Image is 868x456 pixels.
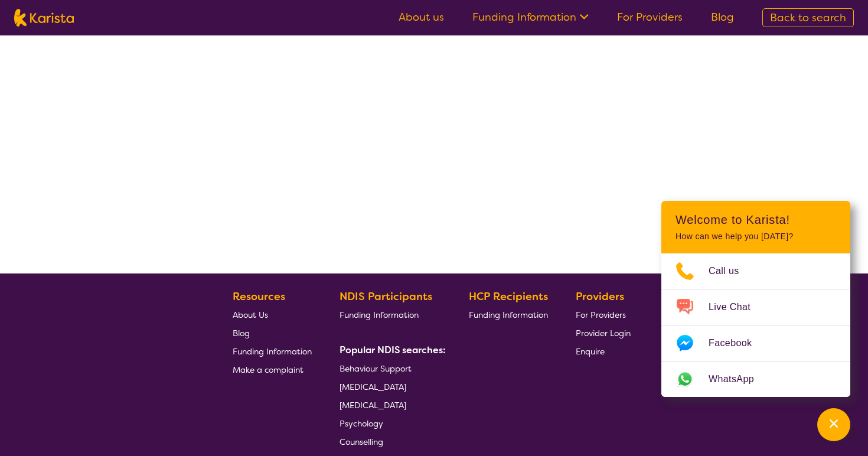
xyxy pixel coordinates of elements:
a: For Providers [576,305,631,324]
a: Enquire [576,342,631,360]
b: Providers [576,289,624,304]
a: Provider Login [576,324,631,342]
span: Back to search [770,11,846,25]
h2: Welcome to Karista! [676,213,836,227]
button: Channel Menu [817,408,850,441]
a: For Providers [617,10,683,24]
span: About Us [233,310,268,320]
a: About us [399,10,444,24]
span: Facebook [709,334,766,352]
a: Funding Information [472,10,589,24]
span: Call us [709,262,753,280]
a: Funding Information [233,342,312,360]
ul: Choose channel [661,253,850,397]
span: Enquire [576,346,605,357]
span: [MEDICAL_DATA] [340,382,406,392]
span: [MEDICAL_DATA] [340,400,406,411]
b: HCP Recipients [469,289,548,304]
span: Make a complaint [233,364,304,375]
span: Funding Information [469,310,548,320]
span: For Providers [576,310,626,320]
span: Counselling [340,437,383,447]
a: Web link opens in a new tab. [661,361,850,397]
span: WhatsApp [709,370,768,388]
a: Make a complaint [233,360,312,379]
p: How can we help you [DATE]? [676,232,836,242]
div: Channel Menu [661,201,850,397]
span: Live Chat [709,298,765,316]
span: Behaviour Support [340,363,412,374]
img: Karista logo [14,9,74,27]
a: [MEDICAL_DATA] [340,377,441,396]
a: Funding Information [469,305,548,324]
b: NDIS Participants [340,289,432,304]
b: Resources [233,289,285,304]
a: Back to search [762,8,854,27]
a: Counselling [340,432,441,451]
span: Psychology [340,418,383,429]
a: Psychology [340,414,441,432]
span: Provider Login [576,328,631,338]
a: Blog [711,10,734,24]
a: Funding Information [340,305,441,324]
span: Funding Information [233,346,312,357]
a: Blog [233,324,312,342]
span: Funding Information [340,310,419,320]
a: [MEDICAL_DATA] [340,396,441,414]
a: About Us [233,305,312,324]
a: Behaviour Support [340,359,441,377]
b: Popular NDIS searches: [340,344,446,356]
span: Blog [233,328,250,338]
